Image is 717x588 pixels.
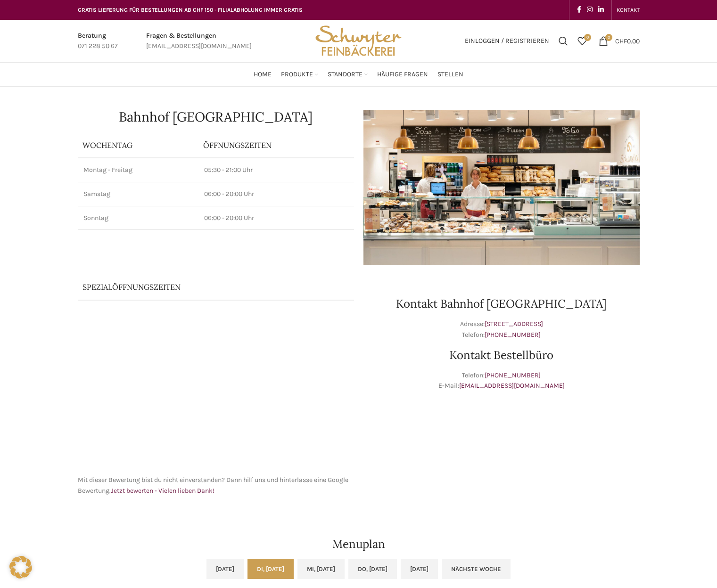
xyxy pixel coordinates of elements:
a: [DATE] [401,559,438,579]
a: [DATE] [206,559,244,579]
span: Produkte [281,70,313,79]
a: Home [254,65,272,84]
p: Adresse: Telefon: [363,319,640,340]
h2: Menuplan [78,539,640,550]
span: Home [254,70,272,79]
p: 05:30 - 21:00 Uhr [204,165,348,175]
a: Produkte [281,65,318,84]
span: CHF [615,37,627,45]
a: Einloggen / Registrieren [460,32,554,50]
a: Häufige Fragen [377,65,428,84]
h1: Bahnhof [GEOGRAPHIC_DATA] [78,110,354,123]
p: Wochentag [82,140,194,150]
a: Site logo [312,36,404,44]
bdi: 0.00 [615,37,640,45]
span: GRATIS LIEFERUNG FÜR BESTELLUNGEN AB CHF 150 - FILIALABHOLUNG IMMER GRATIS [78,7,303,13]
a: Do, [DATE] [348,559,397,579]
p: ÖFFNUNGSZEITEN [203,140,349,150]
span: 0 [584,34,591,41]
span: 0 [605,34,612,41]
a: KONTAKT [617,0,640,19]
a: Nächste Woche [442,559,511,579]
a: Instagram social link [584,3,595,16]
p: Montag - Freitag [83,165,193,175]
div: Meine Wunschliste [573,32,592,50]
p: 06:00 - 20:00 Uhr [204,189,348,199]
a: Jetzt bewerten - Vielen lieben Dank! [111,487,214,495]
span: Stellen [437,70,463,79]
div: Main navigation [73,65,644,84]
span: Standorte [328,70,363,79]
a: Standorte [328,65,368,84]
p: Spezialöffnungszeiten [82,282,323,292]
iframe: schwyter bahnhof [78,324,354,465]
a: [PHONE_NUMBER] [485,331,541,339]
span: Einloggen / Registrieren [465,38,549,44]
span: Häufige Fragen [377,70,428,79]
a: Infobox link [78,31,118,52]
a: Di, [DATE] [247,559,294,579]
img: Bäckerei Schwyter [312,20,404,62]
a: [EMAIL_ADDRESS][DOMAIN_NAME] [459,382,565,390]
a: Facebook social link [574,3,584,16]
a: Infobox link [146,31,252,52]
a: Linkedin social link [595,3,607,16]
p: Samstag [83,189,193,199]
a: 0 [573,32,592,50]
a: 0 CHF0.00 [594,32,644,50]
a: Suchen [554,32,573,50]
p: Telefon: E-Mail: [363,370,640,392]
a: Stellen [437,65,463,84]
p: Sonntag [83,213,193,223]
div: Secondary navigation [612,0,644,19]
h2: Kontakt Bestellbüro [363,350,640,361]
p: Mit dieser Bewertung bist du nicht einverstanden? Dann hilf uns und hinterlasse eine Google Bewer... [78,475,354,496]
a: [PHONE_NUMBER] [485,371,541,379]
span: KONTAKT [617,7,640,13]
a: [STREET_ADDRESS] [485,320,543,328]
p: 06:00 - 20:00 Uhr [204,213,348,223]
h2: Kontakt Bahnhof [GEOGRAPHIC_DATA] [363,298,640,310]
a: Mi, [DATE] [297,559,345,579]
